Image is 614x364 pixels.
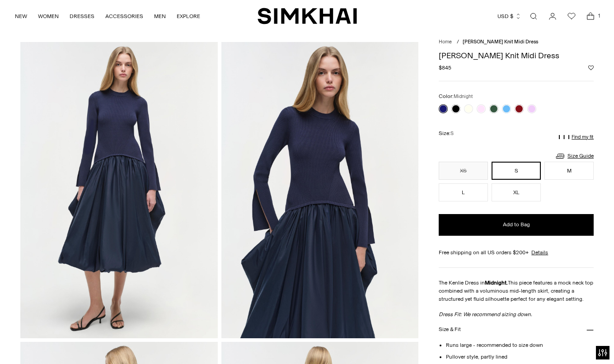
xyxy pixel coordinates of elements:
[154,6,166,26] a: MEN
[221,42,419,338] img: Kenlie Taffeta Knit Midi Dress
[439,51,594,60] h1: [PERSON_NAME] Knit Midi Dress
[439,92,473,101] label: Color:
[439,279,594,303] p: The Kenlie Dress in This piece features a mock neck top combined with a voluminous mid-length ski...
[258,7,357,25] a: SIMKHAI
[38,6,59,26] a: WOMEN
[439,64,451,72] span: $845
[503,221,530,229] span: Add to Bag
[450,131,454,136] span: S
[454,93,473,99] span: Midnight
[439,39,452,45] a: Home
[457,38,459,46] div: /
[439,38,594,46] nav: breadcrumbs
[595,12,603,20] span: 1
[525,7,543,25] a: Open search modal
[439,318,594,341] button: Size & Fit
[485,280,508,286] strong: Midnight.
[439,327,460,332] h3: Size & Fit
[497,6,521,26] button: USD $
[439,311,532,317] em: Dress Fit: We recommend sizing down.
[70,6,94,26] a: DRESSES
[439,129,454,138] label: Size:
[439,183,488,201] button: L
[439,214,594,236] button: Add to Bag
[105,6,143,26] a: ACCESSORIES
[446,353,594,361] li: Pullover style, partly lined
[15,6,27,26] a: NEW
[492,162,541,180] button: S
[588,65,594,70] button: Add to Wishlist
[439,162,488,180] button: XS
[544,7,562,25] a: Go to the account page
[7,330,91,357] iframe: Sign Up via Text for Offers
[562,7,581,25] a: Wishlist
[531,248,548,257] a: Details
[20,42,218,338] img: Kenlie Taffeta Knit Midi Dress
[446,341,594,349] li: Runs large - recommended to size down
[544,162,594,180] button: M
[581,7,600,25] a: Open cart modal
[439,248,594,257] div: Free shipping on all US orders $200+
[463,39,538,45] span: [PERSON_NAME] Knit Midi Dress
[177,6,200,26] a: EXPLORE
[492,183,541,201] button: XL
[555,150,594,162] a: Size Guide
